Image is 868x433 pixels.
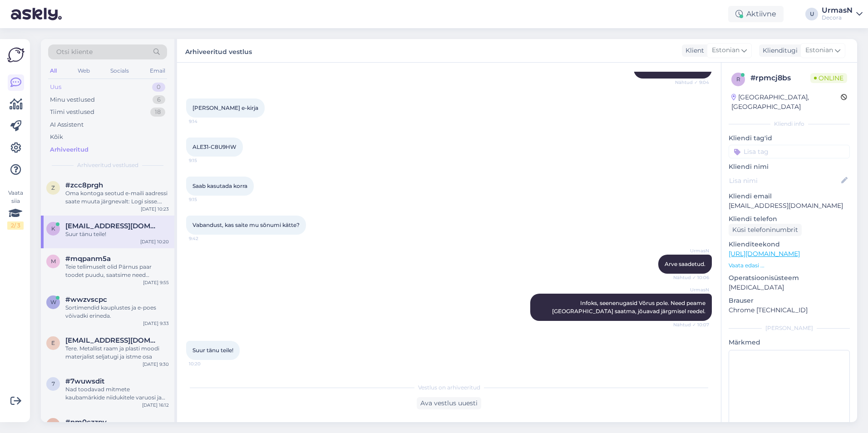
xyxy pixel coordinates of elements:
p: [MEDICAL_DATA] [729,283,850,292]
div: [DATE] 16:12 [142,402,169,408]
div: Sortimendid kauplustes ja e-poes võivadki erineda. [65,304,169,320]
div: Klient [682,46,704,55]
div: [GEOGRAPHIC_DATA], [GEOGRAPHIC_DATA] [731,93,841,112]
div: [DATE] 9:55 [143,279,169,286]
span: Infoks, seenenugasid Võrus pole. Need peame [GEOGRAPHIC_DATA] saatma, jõuavad järgmisel reedel. [552,300,707,315]
span: ALE31-C8U9HW [192,143,237,150]
label: Arhiveeritud vestlus [185,44,252,57]
p: Operatsioonisüsteem [729,273,850,283]
p: [EMAIL_ADDRESS][DOMAIN_NAME] [729,201,850,211]
div: U [805,8,818,20]
div: Uus [50,83,61,92]
span: [PERSON_NAME] e-kirja [192,104,258,111]
a: [URL][DOMAIN_NAME] [729,250,800,258]
p: Chrome [TECHNICAL_ID] [729,305,850,315]
div: Aktiivne [728,6,784,22]
p: Kliendi nimi [729,162,850,172]
span: Online [810,73,847,83]
span: Vestlus on arhiveeritud [418,384,480,392]
div: Socials [108,65,131,77]
div: Oma kontoga seotud e-maili aadressi saate muuta järgnevalt: Logi sisse. Vajuta lehe päises "Tere,... [65,189,169,206]
span: 9:15 [189,157,223,164]
div: Decora [822,14,853,21]
span: k [51,225,55,232]
span: knaaber@gmail.com [65,222,160,230]
div: Suur tänu teile! [65,230,169,238]
div: Kliendi info [729,120,850,128]
span: 10:20 [189,360,223,367]
span: 9:14 [189,118,223,125]
p: Kliendi telefon [729,214,850,224]
div: 0 [152,83,165,92]
span: Suur tänu teile! [192,347,233,354]
p: Vaata edasi ... [729,261,850,270]
p: Klienditeekond [729,240,850,249]
span: UrmasN [675,286,709,293]
span: UrmasN [675,247,709,254]
div: 18 [150,108,165,117]
div: [DATE] 10:23 [141,206,169,212]
div: 6 [153,95,165,104]
div: Ava vestlus uuesti [417,397,481,409]
span: elina@adelaid.ee [65,336,160,344]
div: Vaata siia [7,189,24,230]
div: [DATE] 9:30 [143,361,169,368]
span: Arhiveeritud vestlused [77,161,138,169]
span: z [51,184,55,191]
a: UrmasNDecora [822,7,863,21]
div: Teie tellimuselt olid Pärnus paar toodet puudu, saatsime need [GEOGRAPHIC_DATA], jõuavad [PERSON_... [65,263,169,279]
div: UrmasN [822,7,853,14]
div: Kõik [50,133,63,142]
span: Nähtud ✓ 9:04 [675,79,709,86]
div: Klienditugi [759,46,798,55]
span: Saab kasutada korra [192,182,247,189]
span: #nm0czzpv [65,418,107,426]
span: Arve saadetud. [665,261,705,267]
span: 9:15 [189,196,223,203]
span: #7wuwsdit [65,377,104,385]
div: Tiimi vestlused [50,108,94,117]
div: Nad toodavad mitmete kaubamärkide niidukitele varuosi ja tarvikuid. [65,385,169,402]
span: n [51,421,55,428]
p: Kliendi tag'id [729,133,850,143]
div: Tere. Metallist raam ja plasti moodi materjalist seljatugi ja istme osa [65,344,169,361]
img: Askly Logo [7,46,25,64]
span: #zcc8prgh [65,181,103,189]
span: Nähtud ✓ 10:06 [673,274,709,281]
span: Otsi kliente [56,47,93,57]
span: Estonian [712,45,740,55]
span: Vabandust, kas saite mu sõnumi kätte? [192,221,300,228]
div: Minu vestlused [50,95,95,104]
div: # rpmcj8bs [750,73,810,84]
div: Web [76,65,92,77]
span: 7 [52,380,55,387]
div: Arhiveeritud [50,145,89,154]
div: Küsi telefoninumbrit [729,224,802,236]
span: Estonian [805,45,833,55]
span: m [51,258,56,265]
div: 2 / 3 [7,221,24,230]
p: Kliendi email [729,192,850,201]
span: #mqpanm5a [65,255,111,263]
div: AI Assistent [50,120,84,129]
div: [DATE] 10:20 [140,238,169,245]
div: [DATE] 9:33 [143,320,169,327]
div: All [48,65,59,77]
span: #wwzvscpc [65,295,107,304]
input: Lisa nimi [729,176,839,186]
span: r [736,76,740,83]
p: Brauser [729,296,850,305]
span: 9:42 [189,235,223,242]
div: [PERSON_NAME] [729,324,850,332]
span: Nähtud ✓ 10:07 [673,321,709,328]
span: w [50,299,56,305]
input: Lisa tag [729,145,850,158]
div: Email [148,65,167,77]
p: Märkmed [729,338,850,347]
span: e [51,340,55,346]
